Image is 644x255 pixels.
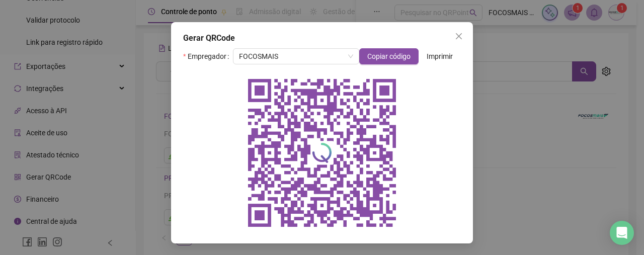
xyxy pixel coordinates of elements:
[610,221,634,245] div: Open Intercom Messenger
[451,28,467,44] button: Close
[419,48,461,64] button: Imprimir
[359,48,419,64] button: Copiar código
[455,32,463,40] span: close
[183,32,461,44] div: Gerar QRCode
[183,48,233,64] label: Empregador
[239,49,353,64] span: FOCOSMAIS
[367,51,411,62] span: Copiar código
[242,72,403,233] img: qrcode do empregador
[427,51,453,62] span: Imprimir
